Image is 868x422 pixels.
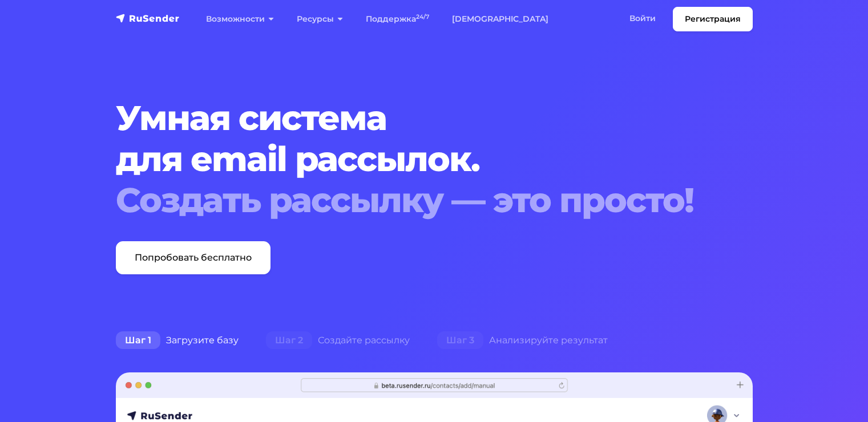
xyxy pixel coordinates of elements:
h1: Умная система для email рассылок. [116,98,699,221]
a: Регистрация [673,7,753,31]
a: Ресурсы [285,7,354,31]
a: Попробовать бесплатно [116,241,271,274]
span: Шаг 2 [266,331,312,350]
a: Войти [618,7,667,30]
div: Создайте рассылку [252,329,423,352]
div: Анализируйте результат [423,329,621,352]
span: Шаг 1 [116,331,160,350]
div: Загрузите базу [102,329,252,352]
a: Возможности [195,7,285,31]
img: RuSender [116,13,180,24]
span: Шаг 3 [437,331,483,350]
sup: 24/7 [416,13,429,21]
div: Создать рассылку — это просто! [116,180,699,221]
a: [DEMOGRAPHIC_DATA] [441,7,560,31]
a: Поддержка24/7 [354,7,441,31]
